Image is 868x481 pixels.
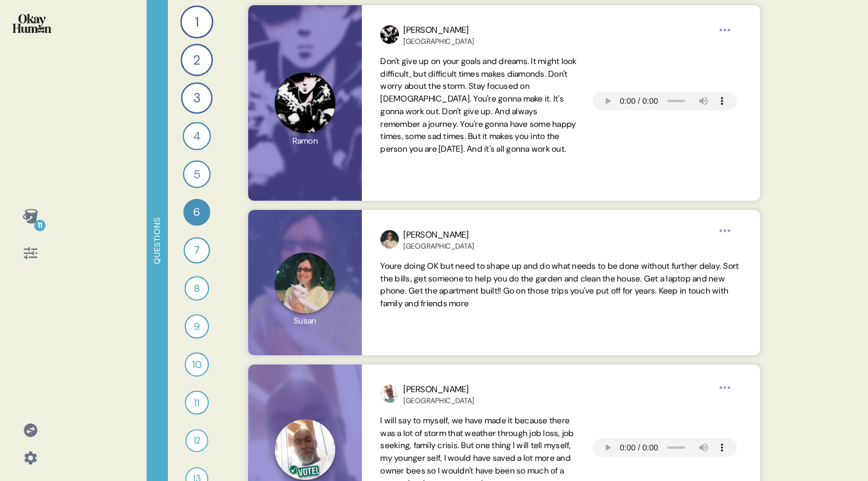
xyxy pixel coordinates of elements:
div: 10 [185,352,209,377]
div: 2 [181,44,213,76]
div: 3 [181,82,213,114]
div: 7 [184,237,210,264]
div: 1 [180,5,213,38]
div: 11 [34,220,46,231]
div: 9 [185,314,209,339]
div: 5 [183,160,211,188]
div: 8 [185,276,209,300]
div: 4 [183,122,211,151]
div: 12 [185,429,208,452]
div: 11 [185,390,209,415]
div: 6 [184,199,211,226]
img: okayhuman.3b1b6348.png [13,14,51,33]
